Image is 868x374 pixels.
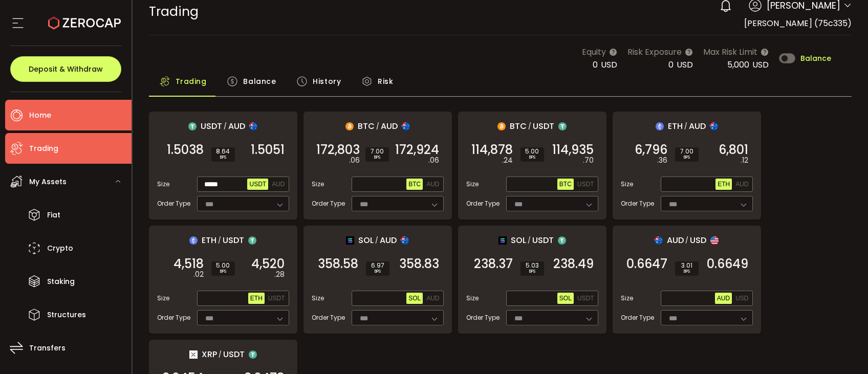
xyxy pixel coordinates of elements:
[426,295,439,302] span: AUD
[176,71,207,92] span: Trading
[406,293,423,304] button: SOL
[627,46,682,58] span: Risk Exposure
[249,181,266,188] span: USDT
[735,181,748,188] span: AUD
[553,259,594,269] span: 238.49
[380,234,397,247] span: AUD
[29,341,66,356] span: Transfers
[370,155,385,161] i: BPS
[406,179,423,190] button: BTC
[817,325,868,374] iframe: Chat Widget
[426,181,439,188] span: AUD
[689,120,706,133] span: AUD
[593,59,598,71] span: 0
[710,236,719,245] img: usd_portfolio.svg
[312,199,345,208] span: Order Type
[247,179,268,190] button: USDT
[744,17,852,29] span: [PERSON_NAME] (75c335)
[577,295,594,302] span: USDT
[525,155,540,161] i: BPS
[703,46,757,58] span: Max Risk Limit
[583,155,594,166] em: .70
[270,179,287,190] button: AUD
[215,262,231,269] span: 5.00
[10,56,121,82] button: Deposit & Withdraw
[376,122,379,131] em: /
[532,234,554,247] span: USDT
[466,180,479,189] span: Size
[189,236,198,245] img: eth_portfolio.svg
[679,269,695,275] i: BPS
[621,313,654,322] span: Order Type
[358,120,375,133] span: BTC
[497,122,506,130] img: btc_portfolio.svg
[47,274,75,289] span: Staking
[528,122,531,131] em: /
[466,313,500,322] span: Order Type
[250,295,263,302] span: ETH
[157,294,169,303] span: Size
[575,293,596,304] button: USDT
[601,59,617,71] span: USD
[370,262,385,269] span: 6.97
[511,234,526,247] span: SOL
[201,120,222,133] span: USDT
[219,350,222,359] em: /
[157,199,190,208] span: Order Type
[552,145,594,155] span: 114,935
[47,307,86,322] span: Structures
[218,236,221,245] em: /
[228,120,245,133] span: AUD
[378,71,393,92] span: Risk
[466,199,500,208] span: Order Type
[510,120,527,133] span: BTC
[558,122,567,130] img: usdt_portfolio.svg
[498,236,507,245] img: sol_portfolio.png
[312,313,345,322] span: Order Type
[188,122,197,130] img: usdt_portfolio.svg
[224,122,227,131] em: /
[707,259,748,269] span: 0.6649
[173,259,204,269] span: 4,518
[471,145,513,155] span: 114,878
[528,236,531,245] em: /
[251,145,285,155] span: 1.5051
[656,122,664,130] img: eth_portfolio.svg
[685,236,688,245] em: /
[313,71,341,92] span: History
[346,236,354,245] img: sol_portfolio.png
[243,71,276,92] span: Balance
[251,259,285,269] span: 4,520
[370,269,385,275] i: BPS
[668,120,683,133] span: ETH
[741,155,748,166] em: .12
[679,155,695,161] i: BPS
[266,293,287,304] button: USDT
[272,181,285,188] span: AUD
[402,122,410,130] img: aud_portfolio.svg
[710,122,718,130] img: aud_portfolio.svg
[193,269,204,280] em: .02
[727,59,749,71] span: 5,000
[248,293,265,304] button: ETH
[29,108,51,123] span: Home
[408,181,421,188] span: BTC
[626,259,667,269] span: 0.6647
[533,120,554,133] span: USDT
[717,295,730,302] span: AUD
[621,294,633,303] span: Size
[525,262,540,269] span: 5.03
[268,295,285,302] span: USDT
[558,236,566,245] img: usdt_portfolio.svg
[408,295,421,302] span: SOL
[635,145,667,155] span: 6,796
[424,179,441,190] button: AUD
[29,65,103,73] span: Deposit & Withdraw
[800,55,831,62] span: Balance
[358,234,374,247] span: SOL
[149,3,199,20] span: Trading
[657,155,667,166] em: .36
[248,236,256,245] img: usdt_portfolio.svg
[679,262,695,269] span: 3.01
[375,236,378,245] em: /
